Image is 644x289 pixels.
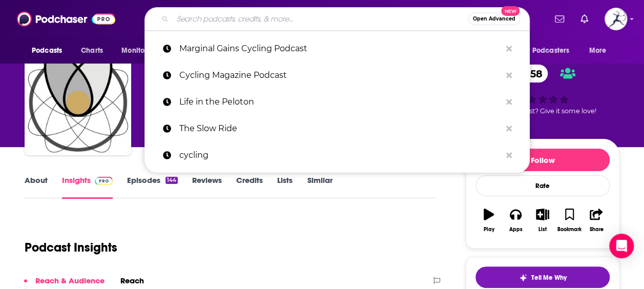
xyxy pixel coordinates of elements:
img: Podchaser Pro [95,177,113,185]
a: Cycling Magazine Podcast [144,62,530,89]
img: tell me why sparkle [519,274,527,282]
h1: Podcast Insights [25,240,117,255]
div: Play [484,226,494,233]
span: Monitoring [121,44,158,58]
p: Reach & Audience [35,276,105,285]
button: Bookmark [556,202,583,239]
button: open menu [114,41,171,60]
button: Open AdvancedNew [468,13,520,25]
img: User Profile [605,8,627,30]
button: Share [583,202,610,239]
a: Credits [236,175,263,199]
a: InsightsPodchaser Pro [62,175,113,199]
button: open menu [513,41,584,60]
a: Lists [277,175,293,199]
button: tell me why sparkleTell Me Why [475,266,610,288]
button: Apps [502,202,529,239]
a: cycling [144,142,530,169]
p: The Slow Ride [179,115,501,142]
span: Open Advanced [473,16,515,22]
div: Search podcasts, credits, & more... [144,7,530,31]
button: Follow [475,149,610,171]
div: Bookmark [557,226,581,233]
a: Marginal Gains Cycling Podcast [144,35,530,62]
a: Episodes144 [127,175,178,199]
span: For Podcasters [520,44,569,58]
div: Apps [509,226,523,233]
button: Show profile menu [605,8,627,30]
input: Search podcasts, credits, & more... [173,11,468,27]
span: 58 [520,65,548,82]
button: Play [475,202,502,239]
a: Charts [74,41,109,60]
span: New [501,6,520,16]
span: Tell Me Why [531,274,567,282]
p: Life in the Peloton [179,89,501,115]
a: Life in the Peloton [144,89,530,115]
span: Podcasts [32,44,62,58]
div: Open Intercom Messenger [609,234,634,258]
a: The Slow Ride [144,115,530,142]
div: 58Good podcast? Give it some love! [466,58,619,121]
p: Marginal Gains Cycling Podcast [179,35,501,62]
button: open menu [25,41,75,60]
a: About [25,175,48,199]
div: Share [589,226,603,233]
p: cycling [179,142,501,169]
a: Reviews [192,175,222,199]
button: open menu [582,41,619,60]
img: Podchaser - Follow, Share and Rate Podcasts [17,9,115,29]
a: Similar [307,175,332,199]
span: Charts [81,44,103,58]
img: Marginal Gains Cycling Podcast, Presented by Silca [27,51,129,153]
button: List [529,202,556,239]
a: Show notifications dropdown [576,10,592,28]
span: Logged in as BloomsburySpecialInterest [605,8,627,30]
a: Show notifications dropdown [551,10,568,28]
h2: Reach [120,276,144,285]
div: 144 [165,177,178,184]
div: Rate [475,175,610,196]
div: List [538,226,547,233]
span: Good podcast? Give it some love! [489,107,596,115]
p: Cycling Magazine Podcast [179,62,501,89]
span: More [589,44,607,58]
